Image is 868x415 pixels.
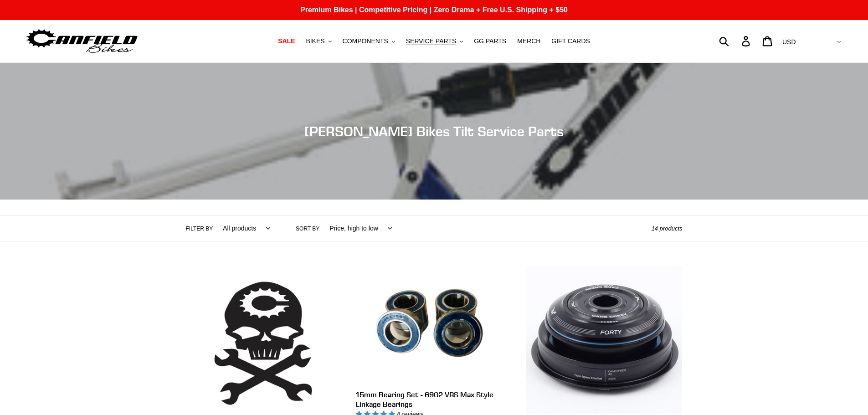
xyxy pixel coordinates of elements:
label: Filter by [186,225,213,233]
span: MERCH [517,37,540,45]
span: GIFT CARDS [551,37,590,45]
button: BIKES [301,35,336,47]
span: [PERSON_NAME] Bikes Tilt Service Parts [304,123,564,139]
input: Search [724,31,747,51]
span: BIKES [306,37,324,45]
span: SERVICE PARTS [406,37,456,45]
a: SALE [273,35,299,47]
a: GIFT CARDS [547,35,595,47]
button: COMPONENTS [338,35,400,47]
img: Canfield Bikes [25,27,139,56]
a: MERCH [513,35,545,47]
span: COMPONENTS [343,37,388,45]
label: Sort by [296,225,319,233]
span: GG PARTS [474,37,506,45]
button: SERVICE PARTS [401,35,467,47]
span: SALE [278,37,295,45]
span: 14 products [652,225,683,232]
a: GG PARTS [469,35,511,47]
